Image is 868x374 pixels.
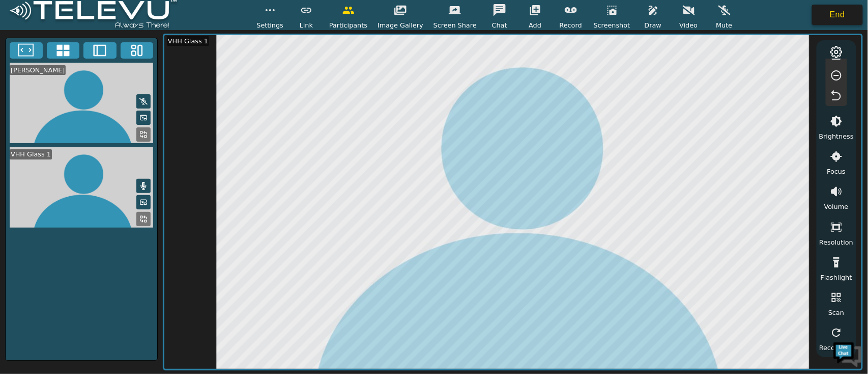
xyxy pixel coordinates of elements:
span: Focus [827,167,846,176]
span: Link [300,20,313,30]
span: Brightness [819,131,854,141]
span: Draw [645,20,661,30]
span: Video [680,20,698,30]
button: Mute [136,179,151,193]
span: Image Gallery [378,20,423,30]
span: Reconnect [819,343,853,353]
span: Settings [256,20,283,30]
span: Mute [716,20,732,30]
span: Screenshot [594,20,630,30]
span: Participants [329,20,367,30]
div: Minimize live chat window [167,5,191,30]
div: VHH Glass 1 [167,36,209,46]
button: Fullscreen [10,42,43,59]
span: Volume [824,202,849,211]
button: Two Window Medium [83,42,117,59]
button: Mute [136,94,151,109]
div: [PERSON_NAME] [10,65,66,75]
button: Replace Feed [136,127,151,142]
button: Picture in Picture [136,111,151,125]
div: VHH Glass 1 [10,149,52,159]
textarea: Type your message and hit 'Enter' [5,258,194,294]
span: Screen Share [433,20,477,30]
button: Replace Feed [136,212,151,226]
button: Picture in Picture [136,195,151,209]
span: Flashlight [821,273,852,282]
img: Chat Widget [832,338,863,369]
span: Resolution [819,237,853,247]
span: Add [529,20,542,30]
button: End [812,5,863,25]
span: We're online! [59,118,140,221]
span: Scan [828,308,844,317]
div: Chat with us now [53,54,171,67]
img: d_736959983_company_1615157101543_736959983 [17,47,43,73]
button: 4x4 [47,42,80,59]
button: Three Window Medium [121,42,154,59]
span: Record [560,20,582,30]
span: Chat [492,20,507,30]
